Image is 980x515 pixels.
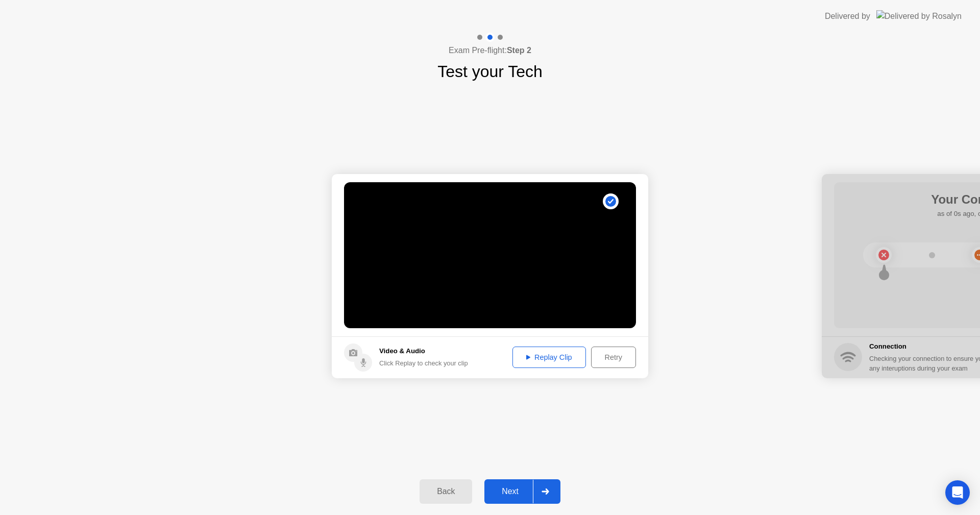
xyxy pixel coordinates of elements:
h4: Exam Pre-flight: [449,44,531,57]
div: Next [487,487,533,496]
b: Step 2 [507,46,531,55]
h1: Test your Tech [437,59,543,84]
h5: Video & Audio [379,346,468,356]
div: Click Replay to check your clip [379,358,468,368]
button: Back [420,479,472,504]
div: Open Intercom Messenger [945,480,970,505]
button: Replay Clip [512,347,586,368]
button: Next [484,479,560,504]
div: Delivered by [825,10,870,22]
img: Delivered by Rosalyn [876,10,962,22]
div: Back [423,487,469,496]
div: Retry [595,353,632,361]
div: Replay Clip [516,353,582,361]
button: Retry [591,347,636,368]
